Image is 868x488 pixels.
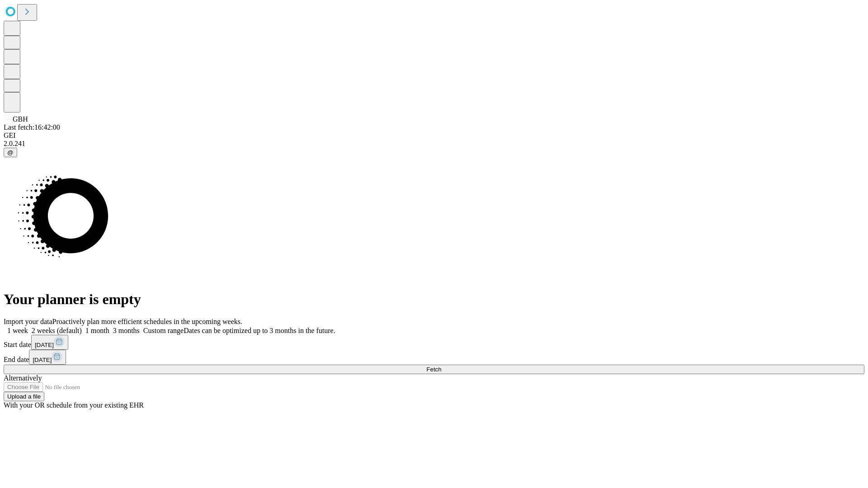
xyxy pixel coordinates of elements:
[4,374,42,382] span: Alternatively
[33,357,52,363] span: [DATE]
[4,140,864,148] div: 2.0.241
[35,342,54,348] span: [DATE]
[143,327,184,334] span: Custom range
[31,335,68,350] button: [DATE]
[113,327,140,334] span: 3 months
[426,366,441,373] span: Fetch
[4,392,44,401] button: Upload a file
[4,350,864,365] div: End date
[29,350,66,365] button: [DATE]
[4,318,52,325] span: Import your data
[4,365,864,374] button: Fetch
[7,327,28,334] span: 1 week
[4,148,17,157] button: @
[13,115,28,123] span: GBH
[4,335,864,350] div: Start date
[52,318,242,325] span: Proactively plan more efficient schedules in the upcoming weeks.
[4,401,144,409] span: With your OR schedule from your existing EHR
[4,131,864,140] div: GEI
[4,291,864,308] h1: Your planner is empty
[4,123,60,131] span: Last fetch: 16:42:00
[85,327,109,334] span: 1 month
[7,149,14,156] span: @
[184,327,335,334] span: Dates can be optimized up to 3 months in the future.
[32,327,82,334] span: 2 weeks (default)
